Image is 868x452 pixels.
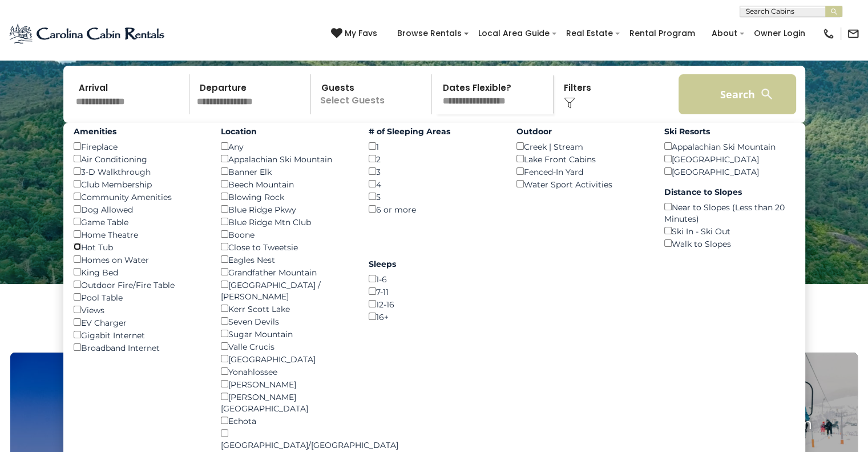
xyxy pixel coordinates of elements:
div: Outdoor Fire/Fire Table [74,278,204,291]
div: 1 [369,140,499,153]
a: Real Estate [560,25,619,42]
div: 3-D Walkthrough [74,165,204,178]
div: Sugar Mountain [221,327,352,340]
div: Dog Allowed [74,203,204,215]
div: Seven Devils [221,315,352,327]
div: 1-6 [369,273,499,285]
label: # of Sleeping Areas [369,126,499,137]
img: search-regular-white.png [760,87,774,101]
div: Blue Ridge Mtn Club [221,215,352,228]
div: Community Amenities [74,190,204,203]
div: Any [221,140,352,153]
div: Creek | Stream [516,140,647,153]
div: King Bed [74,266,204,278]
div: Appalachian Ski Mountain [664,140,795,153]
div: 5 [369,190,499,203]
label: Outdoor [516,126,647,137]
a: Local Area Guide [473,25,555,42]
a: Owner Login [748,25,811,42]
div: [GEOGRAPHIC_DATA]/[GEOGRAPHIC_DATA] [221,427,352,451]
div: Homes on Water [74,253,204,266]
div: 7-11 [369,285,499,298]
div: Broadband Internet [74,341,204,354]
div: Blue Ridge Pkwy [221,203,352,215]
h3: Select Your Destination [9,313,859,353]
a: Rental Program [624,25,701,42]
label: Distance to Slopes [664,186,795,198]
img: phone-regular-black.png [822,27,835,40]
div: 3 [369,165,499,178]
div: Valle Crucis [221,340,352,353]
a: My Favs [331,27,380,40]
div: Blowing Rock [221,190,352,203]
label: Sleeps [369,258,499,270]
div: Fenced-In Yard [516,165,647,178]
div: [GEOGRAPHIC_DATA] [664,165,795,178]
div: Pool Table [74,291,204,303]
div: [GEOGRAPHIC_DATA] [664,153,795,165]
img: mail-regular-black.png [847,27,859,40]
div: [GEOGRAPHIC_DATA] / [PERSON_NAME] [221,278,352,302]
div: 16+ [369,310,499,323]
div: Water Sport Activities [516,178,647,190]
p: Select Guests [314,74,432,114]
div: Views [74,303,204,316]
div: Kerr Scott Lake [221,302,352,315]
div: Walk to Slopes [664,237,795,250]
div: Grandfather Mountain [221,266,352,278]
div: Close to Tweetsie [221,241,352,253]
a: About [706,25,743,42]
div: [GEOGRAPHIC_DATA] [221,353,352,365]
div: 12-16 [369,298,499,310]
div: Home Theatre [74,228,204,241]
div: Game Table [74,215,204,228]
div: Appalachian Ski Mountain [221,153,352,165]
a: Browse Rentals [391,25,467,42]
label: Ski Resorts [664,126,795,137]
div: 6 or more [369,203,499,215]
div: Near to Slopes (Less than 20 Minutes) [664,201,795,225]
div: Hot Tub [74,241,204,253]
div: Air Conditioning [74,153,204,165]
img: filter--v1.png [564,97,575,109]
img: Blue-2.png [9,22,167,45]
div: EV Charger [74,316,204,329]
div: Fireplace [74,140,204,153]
div: Beech Mountain [221,178,352,190]
label: Amenities [74,126,204,137]
div: Echota [221,414,352,427]
div: [PERSON_NAME][GEOGRAPHIC_DATA] [221,390,352,414]
label: Location [221,126,352,137]
div: Ski In - Ski Out [664,225,795,237]
div: Gigabit Internet [74,329,204,341]
span: My Favs [345,27,377,39]
div: Banner Elk [221,165,352,178]
div: Lake Front Cabins [516,153,647,165]
div: [PERSON_NAME] [221,378,352,390]
div: Boone [221,228,352,241]
div: Eagles Nest [221,253,352,266]
div: Yonahlossee [221,365,352,378]
div: Club Membership [74,178,204,190]
button: Search [679,74,797,114]
div: 4 [369,178,499,190]
div: 2 [369,153,499,165]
